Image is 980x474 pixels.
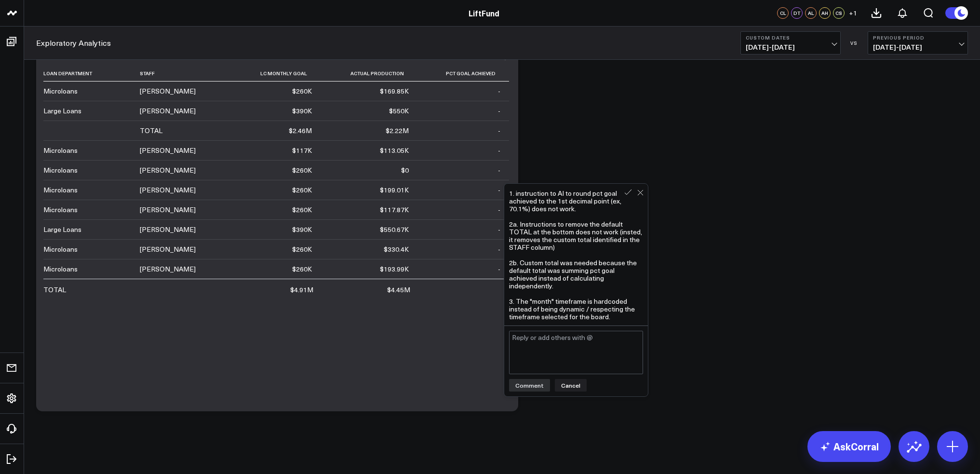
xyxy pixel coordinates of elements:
[380,205,409,215] div: $117.87K
[791,7,803,19] div: DT
[140,126,162,135] div: TOTAL
[746,35,835,41] b: Custom Dates
[140,185,196,195] div: [PERSON_NAME]
[807,431,891,462] a: AskCorral
[233,66,321,81] th: Lc Monthly Goal
[498,264,500,274] div: -
[140,165,196,175] div: [PERSON_NAME]
[43,146,78,155] div: Microloans
[140,205,196,215] div: [PERSON_NAME]
[509,379,550,392] button: Comment
[43,285,66,295] div: TOTAL
[847,7,859,19] button: +1
[873,35,963,41] b: Previous Period
[292,205,312,215] div: $260K
[873,43,963,51] span: [DATE] - [DATE]
[498,106,500,116] div: -
[389,106,409,116] div: $550K
[509,166,643,321] div: @Corral Support Having some issues with this visual. 1. instruction to AI to round pct goal achie...
[292,185,312,195] div: $260K
[292,264,312,274] div: $260K
[380,86,409,96] div: $169.85K
[43,185,78,195] div: Microloans
[292,244,312,254] div: $260K
[380,225,409,234] div: $550.67K
[777,7,789,19] div: CL
[833,7,845,19] div: CS
[289,126,312,135] div: $2.46M
[380,146,409,155] div: $113.05K
[498,244,500,254] div: -
[290,285,313,295] div: $4.91M
[384,244,409,254] div: $330.4K
[140,106,196,116] div: [PERSON_NAME]
[140,146,196,155] div: [PERSON_NAME]
[292,165,312,175] div: $260K
[498,225,500,234] div: -
[43,244,78,254] div: Microloans
[36,38,111,48] a: Exploratory Analytics
[849,10,857,16] span: + 1
[740,31,841,54] button: Custom Dates[DATE]-[DATE]
[43,264,78,274] div: Microloans
[43,205,78,215] div: Microloans
[292,225,312,234] div: $390K
[417,66,509,81] th: Pct Goal Achieved
[43,106,81,116] div: Large Loans
[498,146,500,155] div: -
[805,7,817,19] div: AL
[140,66,233,81] th: Staff
[292,106,312,116] div: $390K
[469,8,499,18] a: LiftFund
[498,86,500,96] div: -
[380,264,409,274] div: $193.99K
[746,43,835,51] span: [DATE] - [DATE]
[498,185,500,195] div: -
[846,40,863,46] div: VS
[401,165,409,175] div: $0
[140,225,196,234] div: [PERSON_NAME]
[140,86,196,96] div: [PERSON_NAME]
[321,66,417,81] th: Actual Production
[292,86,312,96] div: $260K
[387,285,410,295] div: $4.45M
[498,165,500,175] div: -
[498,126,500,135] div: -
[292,146,312,155] div: $117K
[140,264,196,274] div: [PERSON_NAME]
[43,86,78,96] div: Microloans
[868,31,968,54] button: Previous Period[DATE]-[DATE]
[386,126,409,135] div: $2.22M
[819,7,831,19] div: AH
[43,225,81,234] div: Large Loans
[43,165,78,175] div: Microloans
[380,185,409,195] div: $199.01K
[555,379,587,392] button: Cancel
[43,66,140,81] th: Loan Department
[140,244,196,254] div: [PERSON_NAME]
[498,205,500,215] div: -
